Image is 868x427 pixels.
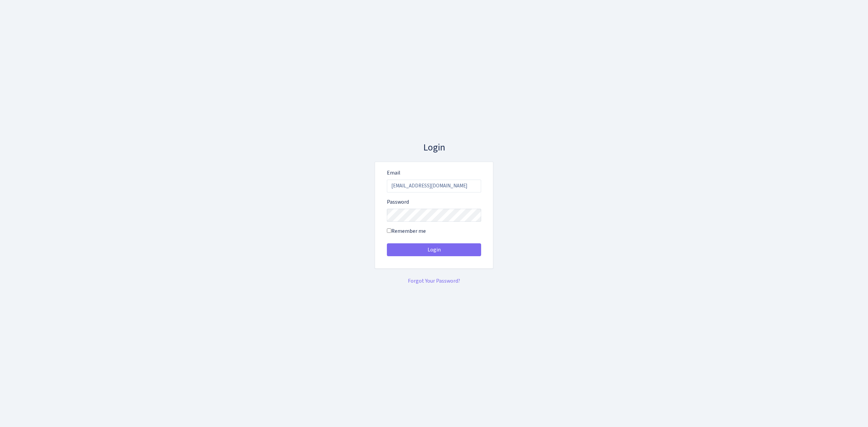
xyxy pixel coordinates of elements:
[408,277,460,285] a: Forgot Your Password?
[387,243,481,256] button: Login
[387,228,391,233] input: Remember me
[375,142,493,154] h3: Login
[387,198,409,206] label: Password
[387,227,426,235] label: Remember me
[387,169,400,177] label: Email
